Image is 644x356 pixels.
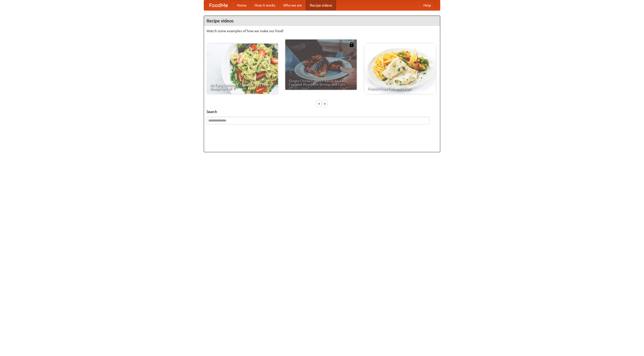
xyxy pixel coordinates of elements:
[317,100,321,107] div: «
[364,44,436,94] a: French Fries Fish and Chips
[323,100,327,107] div: »
[204,0,233,10] a: FoodMe
[368,87,432,90] span: French Fries Fish and Chips
[207,44,278,94] a: An Easy, Summery Tomato Pasta That's Ready for Fall
[349,42,354,47] img: 483408.png
[207,28,437,33] p: Watch some examples of how we make our food!
[210,83,274,90] span: An Easy, Summery Tomato Pasta That's Ready for Fall
[233,0,251,10] a: Home
[204,16,440,26] h4: Recipe videos
[279,0,306,10] a: Who we are
[207,109,437,114] h5: Search
[306,0,336,10] a: Recipe videos
[251,0,279,10] a: How it works
[419,0,435,10] a: Help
